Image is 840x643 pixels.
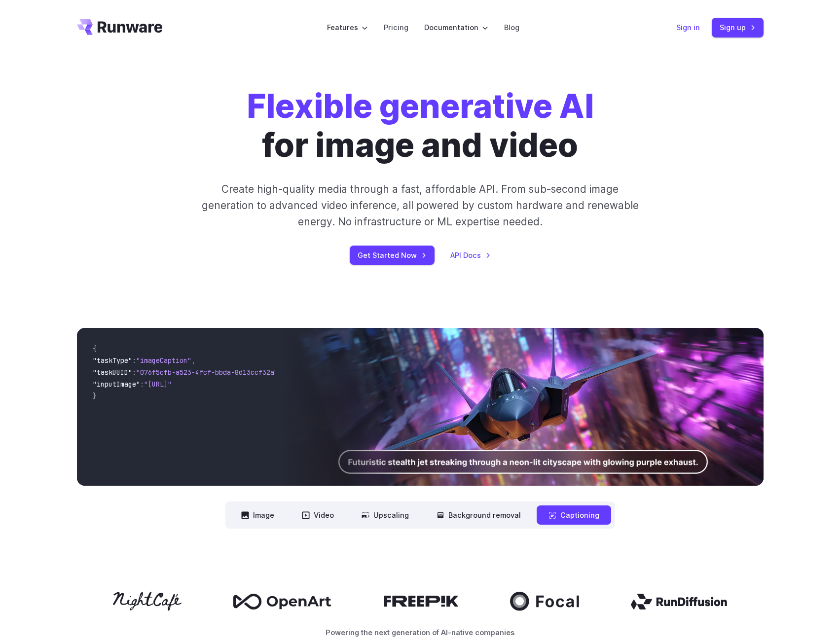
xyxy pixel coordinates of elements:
[712,18,764,37] a: Sign up
[424,22,488,33] label: Documentation
[504,22,519,33] a: Blog
[537,505,611,525] button: Captioning
[93,392,97,400] span: }
[136,356,191,365] span: "imageCaption"
[93,380,140,389] span: "inputImage"
[144,380,172,389] span: "[URL]"
[676,22,700,33] a: Sign in
[132,368,136,377] span: :
[93,356,132,365] span: "taskType"
[229,505,286,525] button: Image
[327,22,368,33] label: Features
[350,246,435,265] a: Get Started Now
[140,380,144,389] span: :
[132,356,136,365] span: :
[136,368,286,377] span: "076f5cfb-a523-4fcf-bbda-8d13ccf32a75"
[290,505,346,525] button: Video
[384,22,408,33] a: Pricing
[93,344,97,353] span: {
[350,505,421,525] button: Upscaling
[200,181,640,230] p: Create high-quality media through a fast, affordable API. From sub-second image generation to adv...
[191,356,195,365] span: ,
[77,19,163,35] a: Go to /
[77,627,764,638] p: Powering the next generation of AI-native companies
[247,87,594,165] h1: for image and video
[283,328,763,486] img: Futuristic stealth jet streaking through a neon-lit cityscape with glowing purple exhaust
[247,86,594,126] strong: Flexible generative AI
[425,505,533,525] button: Background removal
[93,368,132,377] span: "taskUUID"
[450,250,491,261] a: API Docs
